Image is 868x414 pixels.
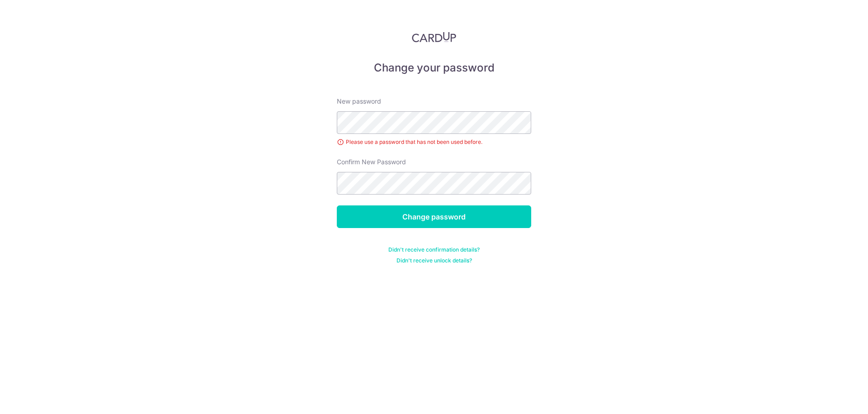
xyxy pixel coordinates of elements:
[337,205,531,228] input: Change password
[337,157,406,167] label: Confirm New Password
[337,138,531,147] div: Please use a password that has not been used before.
[412,32,456,43] img: CardUp Logo
[337,97,381,106] label: New password
[396,257,472,264] a: Didn't receive unlock details?
[388,246,480,253] a: Didn't receive confirmation details?
[337,61,531,75] h5: Change your password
